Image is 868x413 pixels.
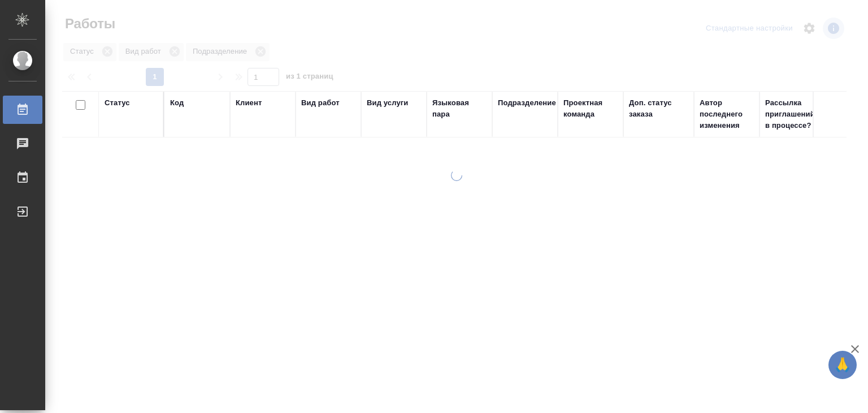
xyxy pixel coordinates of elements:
div: Рассылка приглашений в процессе? [765,97,819,131]
div: Языковая пара [432,97,487,120]
div: Вид работ [301,97,340,109]
div: Клиент [236,97,262,109]
div: Код [170,97,184,109]
button: 🙏 [828,351,857,379]
div: Автор последнего изменения [700,97,754,131]
span: 🙏 [833,353,852,377]
div: Проектная команда [563,97,618,120]
div: Вид услуги [367,97,409,109]
div: Статус [105,97,130,109]
div: Доп. статус заказа [629,97,688,120]
div: Подразделение [498,97,556,109]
